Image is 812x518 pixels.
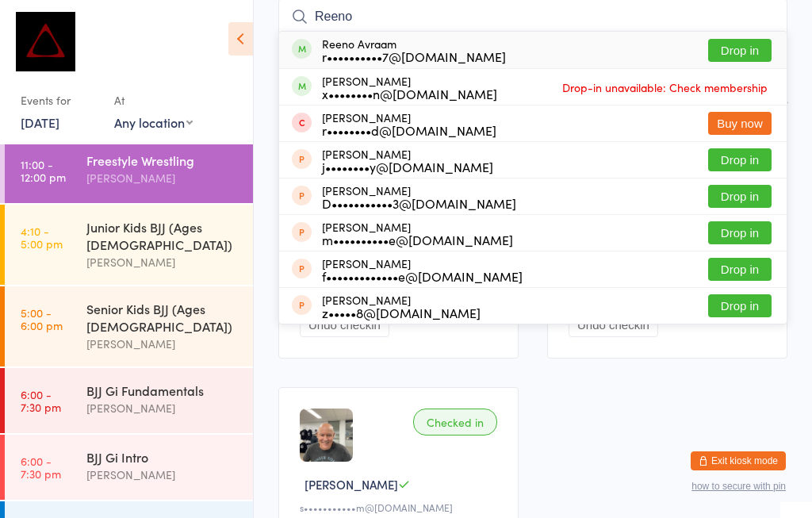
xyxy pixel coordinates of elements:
[708,148,772,171] button: Drop in
[708,258,772,281] button: Drop in
[691,481,786,492] button: how to secure with pin
[708,39,772,62] button: Drop in
[86,382,239,399] div: BJJ Gi Fundamentals
[300,409,353,462] img: image1723540674.png
[322,87,497,100] div: x••••••••n@[DOMAIN_NAME]
[322,306,481,319] div: z•••••8@[DOMAIN_NAME]
[322,124,496,136] div: r••••••••d@[DOMAIN_NAME]
[569,313,658,337] button: Undo checkin
[322,148,493,173] div: [PERSON_NAME]
[21,158,66,183] time: 11:00 - 12:00 pm
[322,75,497,100] div: [PERSON_NAME]
[691,451,786,470] button: Exit kiosk mode
[16,12,75,71] img: Dominance MMA Thomastown
[322,197,516,209] div: D•••••••••••3@[DOMAIN_NAME]
[5,435,253,500] a: 6:00 -7:30 pmBJJ Gi Intro[PERSON_NAME]
[86,218,239,253] div: Junior Kids BJJ (Ages [DEMOGRAPHIC_DATA])
[21,224,63,250] time: 4:10 - 5:00 pm
[300,501,502,514] div: s•••••••••••m@[DOMAIN_NAME]
[322,221,513,246] div: [PERSON_NAME]
[322,160,493,173] div: j••••••••y@[DOMAIN_NAME]
[322,37,506,63] div: Reeno Avraam
[322,270,523,282] div: f•••••••••••••e@[DOMAIN_NAME]
[114,87,193,113] div: At
[86,335,239,353] div: [PERSON_NAME]
[322,257,523,282] div: [PERSON_NAME]
[5,368,253,433] a: 6:00 -7:30 pmBJJ Gi Fundamentals[PERSON_NAME]
[558,75,772,99] span: Drop-in unavailable: Check membership
[708,294,772,317] button: Drop in
[708,185,772,208] button: Drop in
[86,169,239,187] div: [PERSON_NAME]
[5,286,253,366] a: 5:00 -6:00 pmSenior Kids BJJ (Ages [DEMOGRAPHIC_DATA])[PERSON_NAME]
[322,111,496,136] div: [PERSON_NAME]
[114,113,193,131] div: Any location
[300,313,389,337] button: Undo checkin
[413,409,497,436] div: Checked in
[86,399,239,417] div: [PERSON_NAME]
[86,300,239,335] div: Senior Kids BJJ (Ages [DEMOGRAPHIC_DATA])
[322,233,513,246] div: m••••••••••e@[DOMAIN_NAME]
[86,448,239,466] div: BJJ Gi Intro
[86,466,239,484] div: [PERSON_NAME]
[322,294,481,319] div: [PERSON_NAME]
[5,138,253,203] a: 11:00 -12:00 pmFreestyle Wrestling[PERSON_NAME]
[21,113,59,131] a: [DATE]
[304,476,398,493] span: [PERSON_NAME]
[5,205,253,285] a: 4:10 -5:00 pmJunior Kids BJJ (Ages [DEMOGRAPHIC_DATA])[PERSON_NAME]
[708,112,772,135] button: Buy now
[21,388,61,413] time: 6:00 - 7:30 pm
[322,184,516,209] div: [PERSON_NAME]
[86,253,239,271] div: [PERSON_NAME]
[21,87,98,113] div: Events for
[322,50,506,63] div: r••••••••••7@[DOMAIN_NAME]
[86,152,239,169] div: Freestyle Wrestling
[21,455,61,480] time: 6:00 - 7:30 pm
[21,306,63,332] time: 5:00 - 6:00 pm
[708,221,772,244] button: Drop in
